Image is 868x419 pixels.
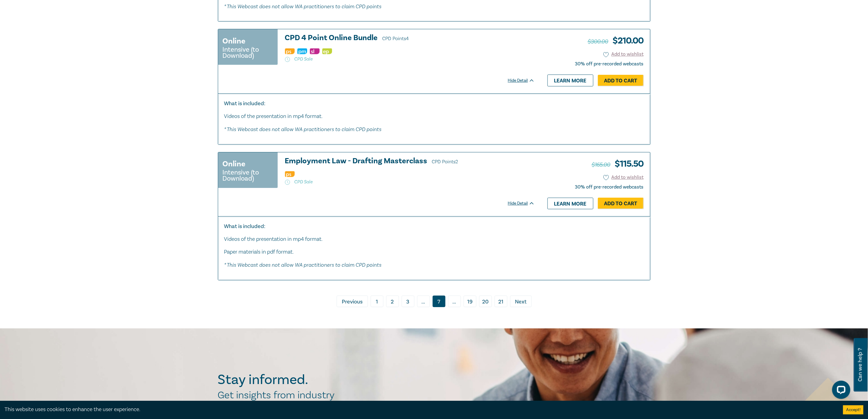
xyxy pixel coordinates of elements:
span: ... [417,296,430,307]
button: Add to wishlist [603,174,644,181]
span: Next [515,298,527,306]
img: Professional Skills [285,48,295,54]
a: Next [510,296,532,307]
span: ... [448,296,461,307]
img: Practice Management & Business Skills [297,48,307,54]
div: This website uses cookies to enhance the user experience. [5,406,834,414]
iframe: LiveChat chat widget [827,378,853,404]
a: Learn more [547,74,593,86]
h3: $ 115.50 [592,157,643,171]
span: $300.00 [588,38,608,46]
a: 19 [464,296,476,307]
em: * This Webcast does not allow WA practitioners to claim CPD points [224,126,382,132]
h3: CPD 4 Point Online Bundle [285,34,535,43]
img: Professional Skills [285,171,295,177]
a: CPD 4 Point Online Bundle CPD Points4 [285,34,535,43]
a: Employment Law - Drafting Masterclass CPD Points2 [285,157,535,166]
span: $165.00 [592,161,610,169]
h3: $ 210.00 [588,34,643,48]
span: CPD Points 2 [432,159,458,165]
strong: What is included: [224,223,266,230]
button: Add to wishlist [603,51,644,58]
p: Paper materials in pdf format. [224,248,644,256]
div: 30% off pre-recorded webcasts [575,184,644,190]
a: 1 [371,296,383,307]
div: Hide Detail [508,78,541,84]
a: Add to Cart [598,75,644,86]
small: Intensive (to Download) [223,47,273,59]
p: CPD Sale [285,56,535,62]
a: Add to Cart [598,198,644,209]
a: 2 [386,296,399,307]
span: Can we help ? [857,342,863,388]
p: Videos of the presentation in mp4 format. [224,235,644,243]
button: Accept cookies [843,405,863,414]
a: 3 [402,296,414,307]
span: CPD Points 4 [383,36,409,42]
em: * This Webcast does not allow WA practitioners to claim CPD points [224,261,382,268]
h3: Online [223,36,246,47]
div: Hide Detail [508,200,541,206]
span: Previous [342,298,362,306]
strong: What is included: [224,100,266,107]
h3: Employment Law - Drafting Masterclass [285,157,535,166]
p: Videos of the presentation in mp4 format. [224,113,644,120]
p: CPD Sale [285,179,535,185]
div: 30% off pre-recorded webcasts [575,61,644,67]
h3: Online [223,158,246,169]
small: Intensive (to Download) [223,169,273,182]
em: * This Webcast does not allow WA practitioners to claim CPD points [224,3,382,9]
a: Learn more [547,198,593,209]
img: Ethics & Professional Responsibility [322,48,332,54]
a: 20 [479,296,492,307]
a: 21 [495,296,507,307]
img: Substantive Law [310,48,320,54]
h2: Stay informed. [218,372,361,388]
a: 7 [433,296,445,307]
a: Previous [337,296,368,307]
